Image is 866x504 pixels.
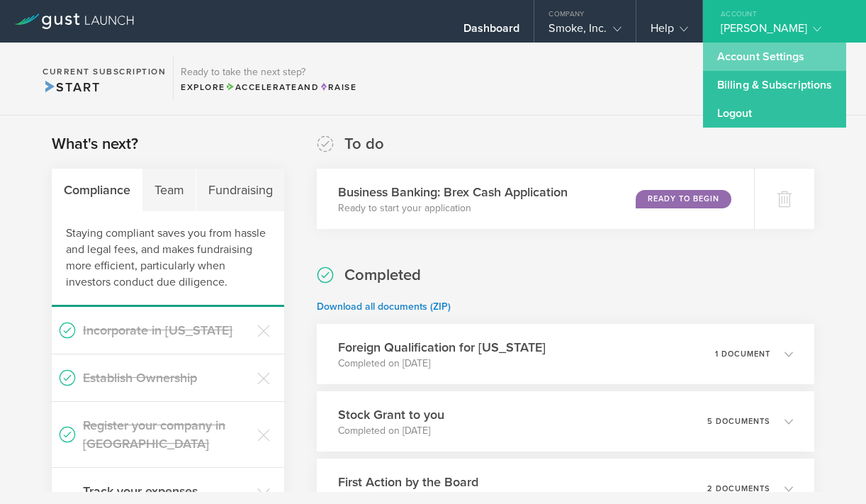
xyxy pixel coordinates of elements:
[43,67,166,76] h2: Current Subscription
[344,265,421,286] h2: Completed
[338,405,444,424] h3: Stock Grant to you
[181,67,356,77] h3: Ready to take the next step?
[338,357,546,371] p: Completed on [DATE]
[225,82,320,92] span: and
[319,82,356,92] span: Raise
[52,134,138,155] h2: What's next?
[338,338,546,357] h3: Foreign Qualification for [US_STATE]
[721,21,841,43] div: [PERSON_NAME]
[173,57,364,101] div: Ready to take the next step?ExploreAccelerateandRaise
[181,81,356,94] div: Explore
[636,190,731,208] div: Ready to Begin
[225,82,298,92] span: Accelerate
[83,321,250,340] h3: Incorporate in [US_STATE]
[83,482,250,500] h3: Track your expenses
[344,134,384,155] h2: To do
[142,169,196,211] div: Team
[52,211,284,307] div: Staying compliant saves you from hassle and legal fees, and makes fundraising more efficient, par...
[52,169,142,211] div: Compliance
[196,169,284,211] div: Fundraising
[707,485,770,493] p: 2 documents
[83,369,250,387] h3: Establish Ownership
[549,21,621,43] div: Smoke, Inc.
[463,21,520,43] div: Dashboard
[83,416,250,453] h3: Register your company in [GEOGRAPHIC_DATA]
[338,183,568,201] h3: Business Banking: Brex Cash Application
[43,79,100,95] span: Start
[795,436,866,504] iframe: Chat Widget
[338,201,568,215] p: Ready to start your application
[651,21,688,43] div: Help
[715,350,770,358] p: 1 document
[317,301,451,313] a: Download all documents (ZIP)
[338,473,478,491] h3: First Action by the Board
[707,418,770,425] p: 5 documents
[317,169,754,229] div: Business Banking: Brex Cash ApplicationReady to start your applicationReady to Begin
[338,424,444,438] p: Completed on [DATE]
